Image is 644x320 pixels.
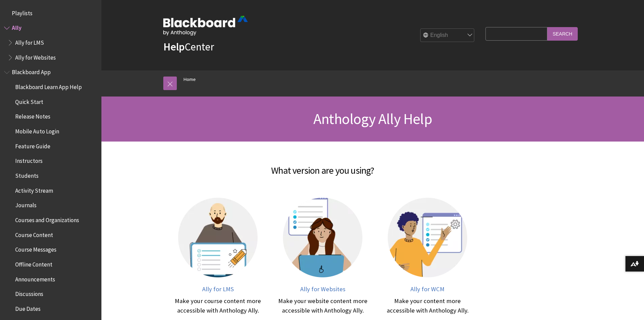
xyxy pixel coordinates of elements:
[547,27,578,40] input: Search
[15,274,55,283] span: Announcements
[163,16,248,36] img: Blackboard by Anthology
[172,198,264,315] a: Ally for LMS Make your course content more accessible with Anthology Ally.
[15,37,44,46] span: Ally for LMS
[15,141,50,150] span: Feature Guide
[382,296,473,315] div: Make your content more accessible with Anthology Ally.
[163,40,214,54] a: HelpCenter
[15,244,56,253] span: Course Messages
[15,111,50,120] span: Release Notes
[4,22,97,63] nav: Book outline for Anthology Ally Help
[15,52,56,61] span: Ally for Websites
[15,229,53,238] span: Course Content
[15,185,53,194] span: Activity Stream
[15,288,43,297] span: Discussions
[283,198,362,277] img: Ally for Websites
[388,198,467,277] img: Ally for WCM
[15,214,79,223] span: Courses and Organizations
[15,96,43,105] span: Quick Start
[15,126,59,135] span: Mobile Auto Login
[4,7,97,19] nav: Book outline for Playlists
[12,67,51,76] span: Blackboard App
[12,22,22,31] span: Ally
[163,40,185,54] strong: Help
[410,285,445,293] span: Ally for WCM
[113,155,532,177] h2: What version are you using?
[15,81,82,90] span: Blackboard Learn App Help
[172,296,264,315] div: Make your course content more accessible with Anthology Ally.
[15,303,41,312] span: Due Dates
[15,259,52,268] span: Offline Content
[421,29,475,42] select: Site Language Selector
[277,296,368,315] div: Make your website content more accessible with Anthology Ally.
[202,285,234,293] span: Ally for LMS
[382,198,473,315] a: Ally for WCM Ally for WCM Make your content more accessible with Anthology Ally.
[15,200,37,209] span: Journals
[15,170,39,179] span: Students
[300,285,345,293] span: Ally for Websites
[15,155,43,165] span: Instructors
[12,7,32,17] span: Playlists
[313,109,432,128] span: Anthology Ally Help
[277,198,368,315] a: Ally for Websites Ally for Websites Make your website content more accessible with Anthology Ally.
[184,75,196,84] a: Home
